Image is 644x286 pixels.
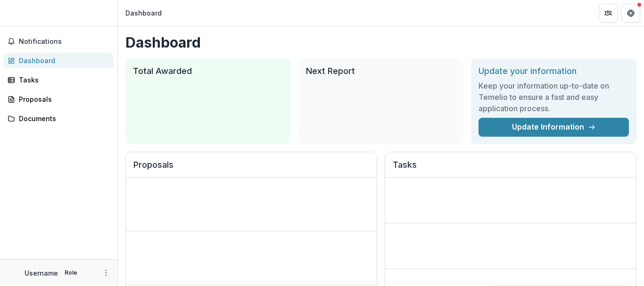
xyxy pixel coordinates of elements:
div: Dashboard [19,56,106,65]
button: Notifications [4,34,114,49]
a: Tasks [4,72,114,88]
div: Dashboard [125,8,162,18]
h2: Tasks [393,160,628,178]
h2: Update your information [479,66,629,76]
h2: Total Awarded [133,66,283,76]
button: More [100,267,112,278]
a: Dashboard [4,53,114,68]
div: Proposals [19,94,106,104]
div: Documents [19,114,106,123]
p: Role [62,269,80,277]
nav: breadcrumb [122,6,165,20]
h1: Dashboard [125,34,636,51]
p: Username [25,268,58,278]
h2: Next Report [306,66,456,76]
span: Notifications [19,38,110,46]
h2: Proposals [133,160,369,178]
button: Partners [599,4,618,23]
a: Update Information [479,118,629,137]
a: Proposals [4,91,114,107]
div: Tasks [19,75,106,85]
h3: Keep your information up-to-date on Temelio to ensure a fast and easy application process. [479,80,629,114]
button: Get Help [621,4,640,23]
a: Documents [4,111,114,126]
